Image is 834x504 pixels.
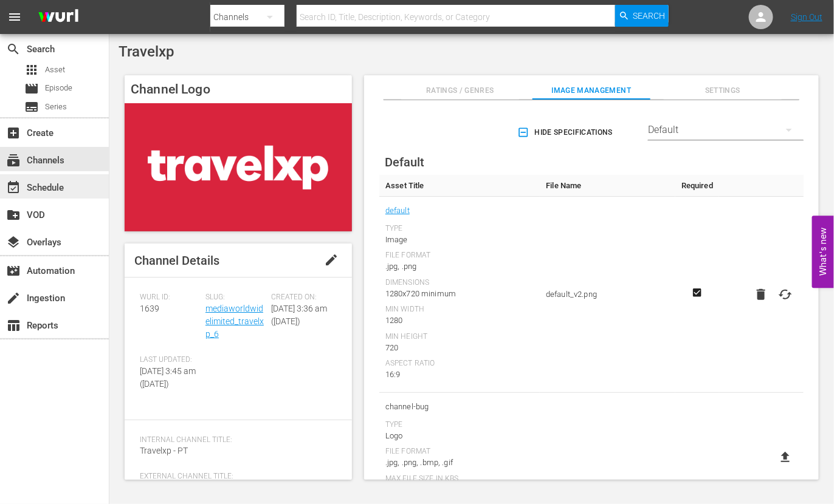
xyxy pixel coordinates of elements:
span: Asset [24,63,39,77]
div: Type [385,224,534,234]
span: Hide Specifications [520,126,613,139]
span: add_box [6,126,21,140]
span: Schedule [6,180,21,195]
span: Settings [664,84,782,97]
span: Episode [45,82,72,94]
span: Reports [6,318,21,333]
span: Series [24,100,39,114]
span: Automation [6,264,21,278]
span: Search [633,5,666,27]
span: channel-bug [385,399,534,415]
td: default_v2.png [540,197,675,393]
svg: Required [690,287,705,298]
span: Overlays [6,235,21,250]
span: External Channel Title: [140,472,331,482]
span: Travelxp - PT [140,446,188,455]
span: Asset [45,64,65,76]
div: Dimensions [385,278,534,288]
th: Required [675,175,719,197]
span: 1639 [140,304,159,313]
div: .jpg, .png [385,261,534,273]
span: Channel Details [134,253,219,268]
div: 720 [385,342,534,354]
th: Asset Title [379,175,540,197]
span: Last Updated: [140,355,199,365]
span: Created On: [271,293,331,302]
a: mediaworldwidelimited_travelxp_6 [205,304,264,339]
span: [DATE] 3:36 am ([DATE]) [271,304,327,326]
span: edit [324,253,339,267]
span: Ingestion [6,291,21,305]
span: Slug: [205,293,265,302]
img: ans4CAIJ8jUAAAAAAAAAAAAAAAAAAAAAAAAgQb4GAAAAAAAAAAAAAAAAAAAAAAAAJMjXAAAAAAAAAAAAAAAAAAAAAAAAgAT5G... [29,3,88,32]
div: 1280x720 minimum [385,288,534,300]
div: .jpg, .png, .bmp, .gif [385,457,534,469]
div: 1280 [385,315,534,327]
div: Default [648,113,804,147]
div: File Format [385,447,534,457]
span: Search [6,42,21,56]
span: [DATE] 3:45 am ([DATE]) [140,366,196,389]
button: Open Feedback Widget [812,216,834,288]
a: default [385,203,410,219]
span: Series [45,101,67,113]
div: Min Width [385,305,534,315]
span: menu [7,10,22,24]
span: Ratings / Genres [401,84,519,97]
span: Internal Channel Title: [140,435,331,445]
button: edit [317,245,346,274]
div: Logo [385,430,534,442]
span: Default [385,155,424,169]
img: Travelxp [125,103,352,231]
span: Image Management [532,84,650,97]
span: Wurl ID: [140,293,199,302]
span: Channels [6,153,21,168]
div: File Format [385,251,534,261]
div: Max File Size In Kbs [385,474,534,484]
div: Aspect Ratio [385,359,534,369]
div: Image [385,234,534,246]
div: Min Height [385,332,534,342]
span: VOD [6,208,21,222]
button: Search [615,5,669,27]
span: Travelxp [119,43,174,60]
div: 16:9 [385,369,534,381]
th: File Name [540,175,675,197]
h4: Channel Logo [125,75,352,103]
a: Sign Out [791,12,822,22]
div: Type [385,420,534,430]
button: Hide Specifications [515,115,618,149]
span: Episode [24,81,39,96]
